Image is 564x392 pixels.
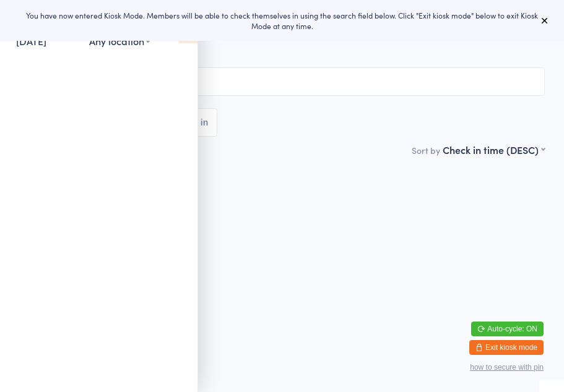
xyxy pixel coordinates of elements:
button: Exit kiosk mode [469,340,544,355]
a: [DATE] [16,34,46,48]
button: how to secure with pin [470,363,544,372]
div: Check in time (DESC) [443,143,545,156]
div: You have now entered Kiosk Mode. Members will be able to check themselves in using the search fie... [20,10,544,31]
h2: Check-in [19,31,545,51]
div: Any location [89,34,150,48]
input: Search [19,67,545,96]
button: Auto-cycle: ON [471,322,544,336]
label: Sort by [412,144,440,156]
